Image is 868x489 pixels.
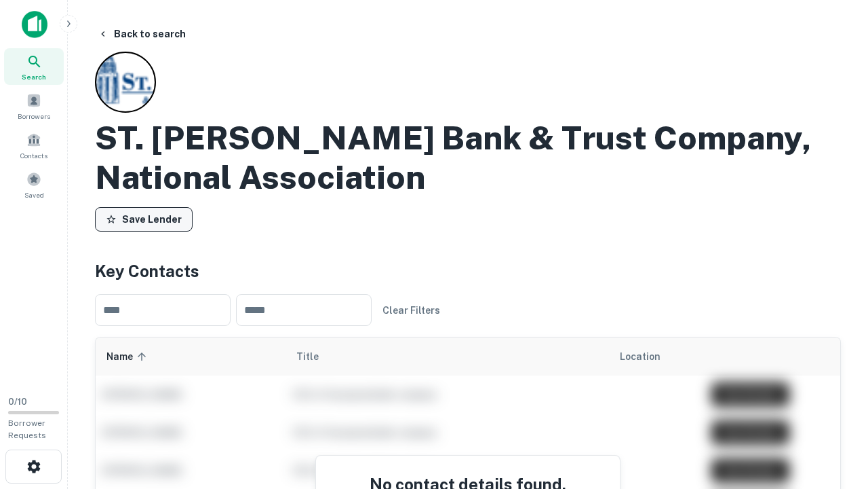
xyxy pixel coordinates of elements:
a: Search [4,48,64,85]
a: Contacts [4,127,64,164]
h4: Key Contacts [95,259,841,283]
h2: ST. [PERSON_NAME] Bank & Trust Company, National Association [95,118,841,196]
span: Saved [24,189,44,200]
iframe: Chat Widget [800,380,868,446]
a: Borrowers [4,88,64,124]
img: capitalize-icon.png [22,11,47,38]
span: Borrowers [18,111,50,122]
a: Saved [4,166,64,203]
button: Back to search [92,22,191,46]
span: Contacts [20,150,47,161]
button: Clear Filters [377,298,446,323]
span: Search [22,71,46,82]
button: Save Lender [95,207,193,232]
span: Borrower Requests [8,418,46,440]
span: 0 / 10 [8,397,27,407]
